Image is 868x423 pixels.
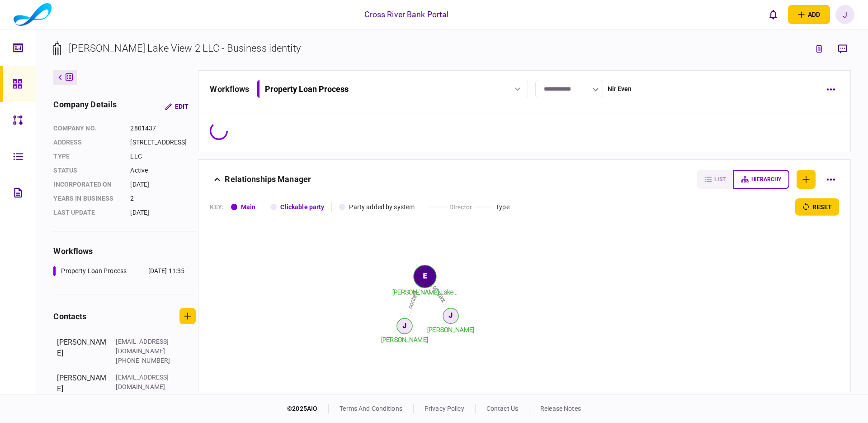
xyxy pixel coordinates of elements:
div: Property Loan Process [61,266,127,276]
div: workflows [53,245,196,257]
div: Nir Even [608,84,632,94]
div: [PERSON_NAME] [57,337,107,365]
a: terms and conditions [340,405,402,412]
div: [PHONE_NUMBER] [116,356,175,365]
div: years in business [53,194,121,203]
a: privacy policy [425,405,464,412]
div: [PERSON_NAME] [57,373,107,401]
div: 2 [130,194,196,203]
div: incorporated on [53,180,121,189]
div: Property Loan Process [265,84,349,94]
div: [EMAIL_ADDRESS][DOMAIN_NAME] [116,373,175,392]
text: E [423,272,427,279]
div: Party added by system [349,202,415,212]
button: open notifications list [764,5,783,24]
tspan: [PERSON_NAME] [428,326,475,333]
a: Property Loan Process[DATE] 11:35 [53,266,184,276]
div: 2801437 [130,124,196,133]
div: Active [130,166,196,175]
a: release notes [540,405,581,412]
div: [DATE] [130,208,196,217]
tspan: [PERSON_NAME] Lake... [392,288,458,296]
div: address [53,138,121,147]
button: open adding identity options [788,5,830,24]
text: J [403,322,406,329]
button: J [835,5,854,24]
div: Main [241,202,256,212]
div: [PERSON_NAME] Lake View 2 LLC - Business identity [69,41,300,56]
button: reset [795,198,839,216]
div: contacts [53,310,86,322]
div: Relationships Manager [225,170,311,189]
button: list [697,170,733,189]
div: [STREET_ADDRESS] [130,138,196,147]
span: hierarchy [751,176,781,183]
div: workflows [210,83,249,95]
div: status [53,166,121,175]
div: last update [53,208,121,217]
button: link to underwriting page [811,41,827,57]
div: [EMAIL_ADDRESS][DOMAIN_NAME] [116,337,175,356]
div: © 2025 AIO [287,404,329,413]
span: list [714,176,726,183]
div: Type [53,152,121,161]
text: contact [407,290,420,309]
div: LLC [130,152,196,161]
button: Property Loan Process [257,80,528,98]
div: Type [495,202,509,212]
button: Edit [158,98,196,115]
div: [DATE] 11:35 [148,266,185,276]
tspan: [PERSON_NAME] [381,336,428,343]
div: company details [53,98,117,115]
div: KEY : [210,202,224,212]
text: J [449,312,453,319]
img: client company logo [14,3,52,26]
button: hierarchy [733,170,789,189]
div: Cross River Bank Portal [364,9,448,20]
div: company no. [53,124,121,133]
div: Clickable party [280,202,324,212]
div: [DATE] [130,180,196,189]
a: contact us [486,405,518,412]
